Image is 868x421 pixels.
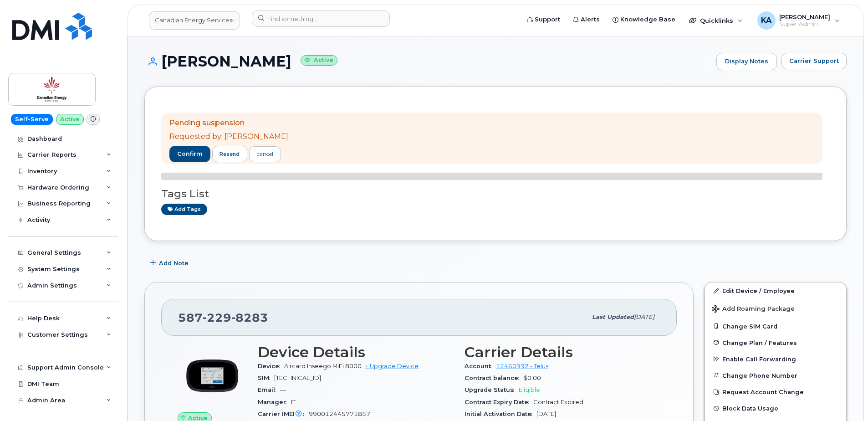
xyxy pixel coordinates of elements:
[161,188,830,200] h3: Tags List
[705,367,846,384] button: Change Phone Number
[169,118,288,128] p: Pending suspension
[781,53,847,69] button: Carrier Support
[144,53,712,69] h1: [PERSON_NAME]
[284,363,362,370] span: Aircard Inseego MiFi 8000
[301,55,337,66] small: Active
[178,311,268,324] span: 587
[291,399,296,406] span: IT
[465,363,496,370] span: Account
[257,150,273,158] div: cancel
[705,282,846,299] a: Edit Device / Employee
[533,399,583,406] span: Contract Expired
[496,363,548,370] a: 12460992 - Telus
[722,339,797,346] span: Change Plan / Features
[212,146,248,162] button: resend
[258,411,309,417] span: Carrier IMEI
[274,375,321,381] span: [TECHNICAL_ID]
[258,399,291,406] span: Manager
[592,313,634,320] span: Last updated
[519,386,540,393] span: Eligible
[465,411,536,417] span: Initial Activation Date
[144,255,196,271] button: Add Note
[159,259,189,267] span: Add Note
[465,386,519,393] span: Upgrade Status
[523,375,541,381] span: $0.00
[258,375,274,381] span: SIM
[705,351,846,367] button: Enable Call Forwarding
[705,400,846,416] button: Block Data Usage
[309,411,370,417] span: 990012445771857
[705,334,846,351] button: Change Plan / Features
[220,150,240,158] span: resend
[716,53,777,70] a: Display Notes
[705,318,846,334] button: Change SIM Card
[169,132,288,142] p: Requested by: [PERSON_NAME]
[365,363,419,370] a: + Upgrade Device
[258,363,284,370] span: Device
[789,56,839,65] span: Carrier Support
[161,204,207,215] a: Add tags
[249,146,281,162] a: cancel
[712,305,795,314] span: Add Roaming Package
[231,311,268,324] span: 8283
[169,146,210,162] button: confirm
[280,386,286,393] span: —
[705,384,846,400] button: Request Account Change
[634,313,654,320] span: [DATE]
[203,311,231,324] span: 229
[465,375,523,381] span: Contract balance
[185,349,240,403] img: image20231002-4137094-o2pmbx.jpeg
[177,150,203,158] span: confirm
[536,411,556,417] span: [DATE]
[258,386,280,393] span: Email
[705,299,846,318] button: Add Roaming Package
[258,344,454,360] h3: Device Details
[465,344,660,360] h3: Carrier Details
[465,399,533,406] span: Contract Expiry Date
[722,355,796,362] span: Enable Call Forwarding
